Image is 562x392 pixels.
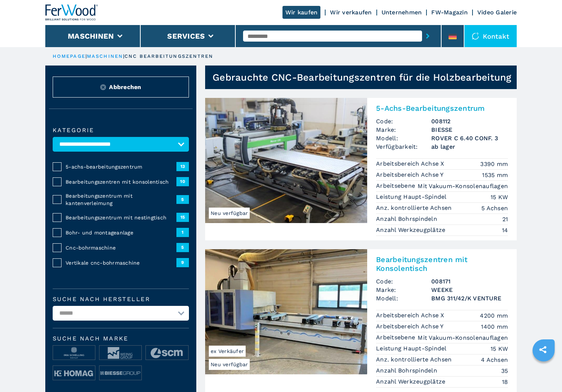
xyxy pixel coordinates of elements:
[502,226,508,234] em: 14
[68,32,114,40] button: Maschinen
[382,9,422,16] a: Unternehmen
[422,28,433,45] button: submit-button
[66,214,176,221] span: Bearbeitungszentrum mit nestingtisch
[464,25,517,47] div: Kontakt
[376,294,431,303] span: Modell:
[480,311,508,320] em: 4200 mm
[53,127,189,133] label: Kategorie
[431,117,508,126] h3: 008112
[431,286,508,294] h3: WEEKE
[482,171,508,179] em: 1535 mm
[209,208,250,219] span: Neu verfügbar
[330,9,372,16] a: Wir verkaufen
[146,346,188,360] img: image
[480,160,508,168] em: 3390 mm
[491,193,508,201] em: 15 KW
[167,32,205,40] button: Services
[205,98,517,240] a: 5-Achs-Bearbeitungszentrum BIESSE ROVER C 6.40 CONF. 3Neu verfügbar5-Achs-BearbeitungszentrumCode...
[205,98,367,223] img: 5-Achs-Bearbeitungszentrum BIESSE ROVER C 6.40 CONF. 3
[481,204,508,212] em: 5 Achsen
[431,134,508,142] h3: ROVER C 6.40 CONF. 3
[472,32,479,40] img: Kontakt
[531,359,556,386] iframe: Chat
[376,378,447,386] p: Anzahl Werkzeugplätze
[431,277,508,286] h3: 008171
[53,296,189,302] label: Suche nach Hersteller
[176,162,189,171] span: 13
[376,311,446,319] p: Arbeitsbereich Achse X
[205,249,517,392] a: Bearbeitungszentren mit Konsolentisch WEEKE BMG 311/42/K VENTURENeu verfügbarex VerkäuferBearbeit...
[176,195,189,204] span: 5
[66,178,176,186] span: Bearbeitungszentren mit konsolentisch
[376,171,446,179] p: Arbeitsbereich Achse Y
[176,243,189,252] span: 5
[376,255,508,273] h2: Bearbeitungszentren mit Konsolentisch
[376,117,431,126] span: Code:
[376,104,508,113] h2: 5-Achs-Bearbeitungszentrum
[431,9,468,16] a: FW-Magazin
[176,177,189,186] span: 10
[53,366,95,381] img: image
[502,378,508,386] em: 18
[53,336,189,342] span: Suche nach Marke
[66,163,176,170] span: 5-achs-bearbeitungszentrum
[418,182,508,190] em: Mit Vakuum-Konsolenauflagen
[100,84,106,90] img: Reset
[109,83,141,91] span: Abbrechen
[431,294,508,303] h3: BMG 311/42/K VENTURE
[477,9,517,16] a: Video Galerie
[123,53,124,59] span: |
[376,356,454,364] p: Anz. kontrollierte Achsen
[99,366,141,381] img: image
[45,4,98,21] img: Ferwood
[376,333,417,342] p: Arbeitsebene
[376,277,431,286] span: Code:
[124,53,213,60] p: cnc bearbeitungszentren
[501,367,508,375] em: 35
[376,182,417,190] p: Arbeitsebene
[209,359,250,370] span: Neu verfügbar
[53,53,85,59] a: HOMEPAGE
[376,322,446,331] p: Arbeitsbereich Achse Y
[376,367,439,375] p: Anzahl Bohrspindeln
[176,213,189,222] span: 15
[282,6,321,19] a: Wir kaufen
[481,322,508,331] em: 1400 mm
[376,286,431,294] span: Marke:
[418,333,508,342] em: Mit Vakuum-Konsolenauflagen
[534,340,552,359] a: sharethis
[376,215,439,223] p: Anzahl Bohrspindeln
[376,142,431,151] span: Verfügbarkeit:
[176,258,189,267] span: 9
[53,77,189,98] button: ResetAbbrechen
[99,346,141,360] img: image
[431,142,508,151] span: ab lager
[431,126,508,134] h3: BIESSE
[502,215,508,223] em: 21
[376,193,449,201] p: Leistung Haupt-Spindel
[212,71,512,83] h1: Gebrauchte CNC-Bearbeitungszentren für die Holzbearbeitung
[66,192,176,207] span: Bearbeitungszentrum mit kantenverleimung
[176,228,189,237] span: 1
[376,226,447,234] p: Anzahl Werkzeugplätze
[87,53,123,59] a: maschinen
[209,346,246,357] span: ex Verkäufer
[376,204,454,212] p: Anz. kontrollierte Achsen
[205,249,367,374] img: Bearbeitungszentren mit Konsolentisch WEEKE BMG 311/42/K VENTURE
[376,345,449,353] p: Leistung Haupt-Spindel
[376,160,446,168] p: Arbeitsbereich Achse X
[66,259,176,266] span: Vertikale cnc-bohrmaschine
[85,53,87,59] span: |
[376,134,431,142] span: Modell:
[53,346,95,360] img: image
[66,244,176,251] span: Cnc-bohrmaschine
[66,229,176,236] span: Bohr- und montageanlage
[376,126,431,134] span: Marke:
[491,345,508,353] em: 15 KW
[481,356,508,364] em: 4 Achsen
